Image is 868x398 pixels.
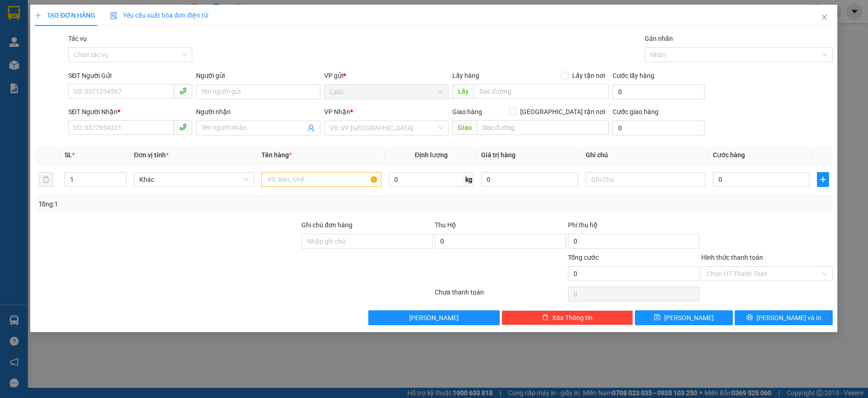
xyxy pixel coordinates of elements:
[568,254,599,261] span: Tổng cước
[465,172,474,187] span: kg
[65,151,72,159] span: SL
[586,172,705,187] input: Ghi Chú
[821,13,829,21] span: close
[516,107,609,117] span: [GEOGRAPHIC_DATA] tận nơi
[713,151,745,159] span: Cước hàng
[654,314,660,321] span: save
[301,234,433,249] input: Ghi chú đơn hàng
[452,108,482,116] span: Giao hàng
[477,120,609,135] input: Dọc đường
[746,314,753,321] span: printer
[482,151,516,159] span: Giá trị hàng
[196,71,321,81] div: Người gửi
[35,12,95,19] span: TẠO ĐƠN HÀNG
[812,5,838,31] button: Close
[817,172,829,187] button: plus
[482,172,578,187] input: 0
[301,221,352,229] label: Ghi chú đơn hàng
[613,121,705,135] input: Cước giao hàng
[68,107,193,117] div: SĐT Người Nhận
[68,35,87,42] label: Tác vụ
[645,35,673,42] label: Gán nhãn
[664,313,714,323] span: [PERSON_NAME]
[415,151,448,159] span: Định lượng
[180,87,187,95] span: phone
[568,220,700,234] div: Phí thu hộ
[261,172,381,187] input: VD: Bàn, Ghế
[140,173,248,186] span: Khác
[134,151,169,159] span: Đơn vị tính
[180,123,187,131] span: phone
[111,12,209,19] span: Yêu cầu xuất hóa đơn điện tử
[368,310,500,325] button: [PERSON_NAME]
[702,254,764,261] label: Hình thức thanh toán
[818,176,829,183] span: plus
[330,85,444,99] span: LaGi
[325,71,449,81] div: VP gửi
[452,120,477,135] span: Giao
[435,221,456,229] span: Thu Hộ
[196,107,321,117] div: Người nhận
[308,124,315,132] span: user-add
[35,12,41,19] span: plus
[452,84,474,99] span: Lấy
[409,313,459,323] span: [PERSON_NAME]
[552,313,593,323] span: Xóa Thông tin
[474,84,609,99] input: Dọc đường
[434,287,568,303] div: Chưa thanh toán
[735,310,833,325] button: printer[PERSON_NAME] và In
[613,72,654,79] label: Cước lấy hàng
[39,172,53,187] button: delete
[39,199,335,209] div: Tổng: 1
[635,310,733,325] button: save[PERSON_NAME]
[568,71,609,81] span: Lấy tận nơi
[68,71,193,81] div: SĐT Người Gửi
[452,72,479,79] span: Lấy hàng
[542,314,548,321] span: delete
[111,12,118,19] img: icon
[261,151,292,159] span: Tên hàng
[582,146,709,164] th: Ghi chú
[502,310,633,325] button: deleteXóa Thông tin
[613,108,659,116] label: Cước giao hàng
[757,313,822,323] span: [PERSON_NAME] và In
[325,108,351,116] span: VP Nhận
[613,84,705,99] input: Cước lấy hàng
